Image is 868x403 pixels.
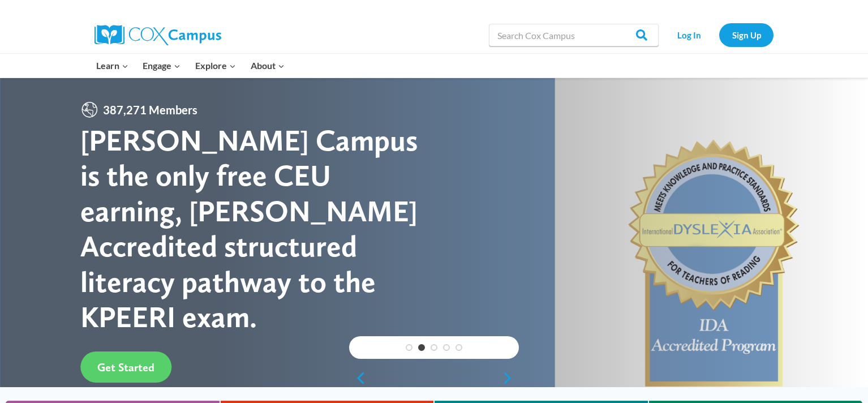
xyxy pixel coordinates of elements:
[719,23,774,46] a: Sign Up
[89,54,291,78] nav: Primary Navigation
[251,58,285,73] span: About
[489,24,659,46] input: Search Cox Campus
[664,23,774,46] nav: Secondary Navigation
[80,351,171,383] a: Get Started
[80,123,434,335] div: [PERSON_NAME] Campus is the only free CEU earning, [PERSON_NAME] Accredited structured literacy p...
[96,58,128,73] span: Learn
[97,361,154,374] span: Get Started
[94,25,221,45] img: Cox Campus
[664,23,714,46] a: Log In
[195,58,236,73] span: Explore
[98,101,202,119] span: 387,271 Members
[143,58,181,73] span: Engage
